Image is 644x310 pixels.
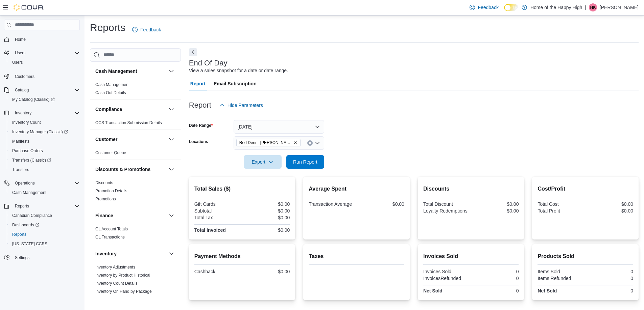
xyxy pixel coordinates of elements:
[12,49,80,57] span: Users
[243,215,290,220] div: $0.00
[194,208,241,214] div: Subtotal
[95,281,138,286] span: Inventory Count Details
[15,87,29,93] span: Catalog
[309,201,355,207] div: Transaction Average
[7,239,82,249] button: [US_STATE] CCRS
[423,276,470,281] div: InvoicesRefunded
[15,37,26,42] span: Home
[95,120,162,125] a: OCS Transaction Submission Details
[95,136,117,143] h3: Customer
[7,58,82,67] button: Users
[15,180,35,186] span: Operations
[228,102,263,109] span: Hide Parameters
[12,35,80,44] span: Home
[95,289,152,294] a: Inventory On Hand by Package
[189,101,211,109] h3: Report
[538,201,584,207] div: Total Cost
[12,73,37,81] a: Customers
[95,234,125,240] span: GL Transactions
[309,252,404,260] h2: Taxes
[12,202,80,210] span: Reports
[423,252,519,260] h2: Invoices Sold
[9,95,57,104] a: My Catalog (Classic)
[423,288,443,293] strong: Net Sold
[12,222,39,228] span: Dashboards
[538,185,633,193] h2: Cost/Profit
[7,220,82,230] a: Dashboards
[95,120,162,125] span: OCS Transaction Submission Details
[12,120,41,125] span: Inventory Count
[167,67,175,75] button: Cash Management
[538,276,584,281] div: Items Refunded
[214,77,257,90] span: Email Subscription
[472,201,519,207] div: $0.00
[194,269,241,274] div: Cashback
[194,201,241,207] div: Gift Cards
[9,189,80,197] span: Cash Management
[293,159,317,165] span: Run Report
[9,212,80,220] span: Canadian Compliance
[423,201,470,207] div: Total Discount
[530,3,582,11] p: Home of the Happy High
[12,86,31,94] button: Catalog
[587,276,633,281] div: 0
[587,288,633,293] div: 0
[9,118,80,126] span: Inventory Count
[12,35,28,44] a: Home
[423,185,519,193] h2: Discounts
[7,211,82,220] button: Canadian Compliance
[423,269,470,274] div: Invoices Sold
[189,123,213,128] label: Date Range
[95,281,138,286] a: Inventory Count Details
[7,230,82,239] button: Reports
[248,155,278,169] span: Export
[243,227,290,233] div: $0.00
[472,276,519,281] div: 0
[194,252,290,260] h2: Payment Methods
[12,179,80,187] span: Operations
[12,213,52,218] span: Canadian Compliance
[189,139,208,144] label: Locations
[309,185,404,193] h2: Average Spent
[167,135,175,143] button: Customer
[90,21,125,34] h1: Reports
[12,179,38,187] button: Operations
[95,180,113,186] span: Discounts
[15,50,25,56] span: Users
[95,90,126,95] span: Cash Out Details
[472,208,519,214] div: $0.00
[1,108,82,118] button: Inventory
[504,4,518,11] input: Dark Mode
[12,72,80,80] span: Customers
[12,109,80,117] span: Inventory
[12,190,46,195] span: Cash Management
[189,48,197,56] button: Next
[244,155,282,169] button: Export
[1,34,82,44] button: Home
[194,215,241,220] div: Total Tax
[286,155,324,169] button: Run Report
[90,179,181,206] div: Discounts & Promotions
[1,201,82,211] button: Reports
[589,3,597,11] div: Halie Kelley
[12,60,23,65] span: Users
[15,74,34,79] span: Customers
[12,158,51,163] span: Transfers (Classic)
[12,202,32,210] button: Reports
[12,97,55,102] span: My Catalog (Classic)
[358,201,404,207] div: $0.00
[190,77,206,90] span: Report
[9,240,50,248] a: [US_STATE] CCRS
[15,203,29,209] span: Reports
[478,4,498,11] span: Feedback
[95,106,166,113] button: Compliance
[239,139,292,146] span: Red Deer - [PERSON_NAME][GEOGRAPHIC_DATA] - Fire & Flower
[95,289,152,294] span: Inventory On Hand by Package
[95,82,129,87] span: Cash Management
[12,232,26,237] span: Reports
[538,288,557,293] strong: Net Sold
[9,240,80,248] span: Washington CCRS
[1,253,82,262] button: Settings
[9,189,49,197] a: Cash Management
[600,3,639,11] p: [PERSON_NAME]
